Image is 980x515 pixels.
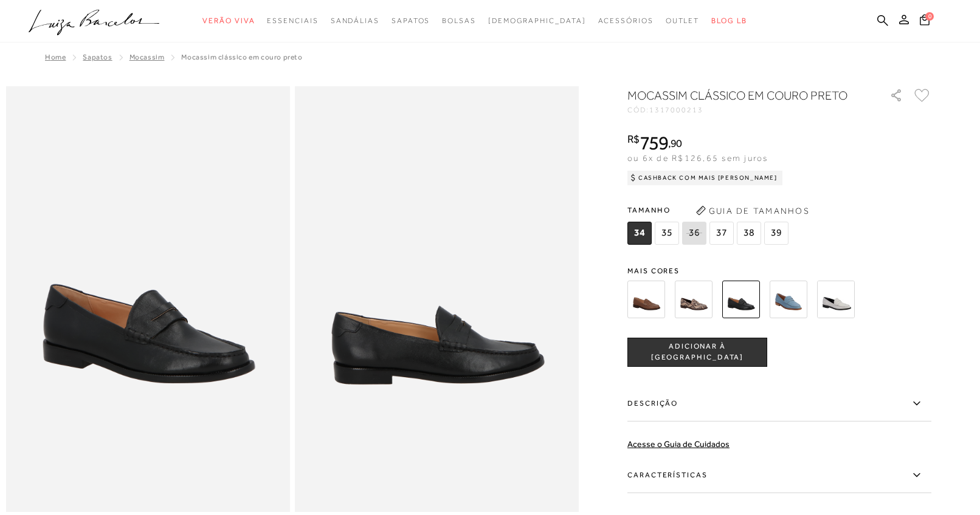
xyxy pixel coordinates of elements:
span: Mais cores [627,267,931,275]
span: Tamanho [627,201,792,219]
span: 90 [671,137,682,149]
span: MOCASSIM CLÁSSICO EM COURO PRETO [181,53,302,61]
h1: MOCASSIM CLÁSSICO EM COURO PRETO [627,87,855,104]
div: CÓD: [627,106,871,114]
a: Acesse o Guia de Cuidados [627,439,730,449]
span: Acessórios [598,16,654,25]
div: Cashback com Mais [PERSON_NAME] [627,171,782,185]
span: 39 [764,222,788,245]
button: 0 [916,13,933,30]
span: 35 [655,222,679,245]
img: Mocassim workwear azul [770,281,807,318]
span: Sapatos [392,16,430,25]
span: 38 [737,222,761,245]
a: SAPATOS [83,53,112,61]
span: 34 [627,222,652,245]
span: 1317000213 [649,106,703,114]
label: Descrição [627,386,931,421]
button: ADICIONAR À [GEOGRAPHIC_DATA] [627,338,767,367]
a: categoryNavScreenReaderText [666,10,700,32]
span: Bolsas [442,16,476,25]
span: [DEMOGRAPHIC_DATA] [488,16,586,25]
img: MOCASSIM CLÁSSICO EM COURO BEGE KHAKI [627,281,665,318]
a: categoryNavScreenReaderText [202,10,255,32]
img: MOCASSIM CLÁSSICO EM COURO PRETO [722,281,760,318]
span: Verão Viva [202,16,255,25]
span: BLOG LB [711,16,747,25]
img: MOCASSIM CLÁSSICO EM COURO COBRA [675,281,713,318]
span: ou 6x de R$126,65 sem juros [627,153,768,163]
span: 36 [682,222,706,245]
a: Mocassim [129,53,165,61]
img: image [295,86,579,512]
button: Guia de Tamanhos [692,201,813,220]
span: 759 [640,132,668,154]
span: ADICIONAR À [GEOGRAPHIC_DATA] [628,341,767,363]
span: 0 [925,12,934,21]
label: Características [627,458,931,493]
span: Outlet [666,16,700,25]
span: 37 [709,222,734,245]
span: Sandálias [331,16,379,25]
img: image [6,86,290,512]
a: categoryNavScreenReaderText [267,10,318,32]
span: Essenciais [267,16,318,25]
a: categoryNavScreenReaderText [442,10,476,32]
i: , [668,138,682,149]
a: noSubCategoriesText [488,10,586,32]
img: Mocassim workwear off white [817,281,855,318]
a: BLOG LB [711,10,747,32]
a: categoryNavScreenReaderText [331,10,379,32]
a: categoryNavScreenReaderText [598,10,654,32]
a: Home [45,53,66,61]
i: R$ [627,134,640,145]
a: categoryNavScreenReaderText [392,10,430,32]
